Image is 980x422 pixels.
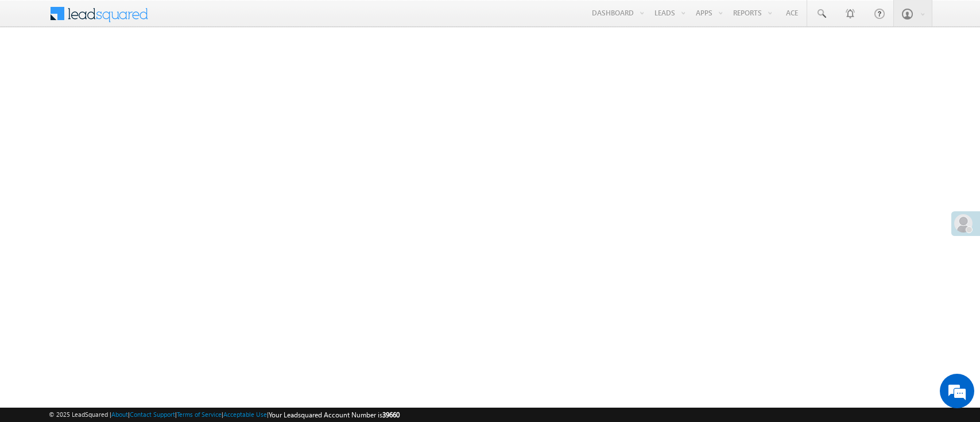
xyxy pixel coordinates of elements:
[177,411,222,418] a: Terms of Service
[130,411,175,418] a: Contact Support
[382,411,400,419] span: 39660
[269,411,400,419] span: Your Leadsquared Account Number is
[49,409,400,420] span: © 2025 LeadSquared | | | | |
[223,411,267,418] a: Acceptable Use
[111,411,128,418] a: About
